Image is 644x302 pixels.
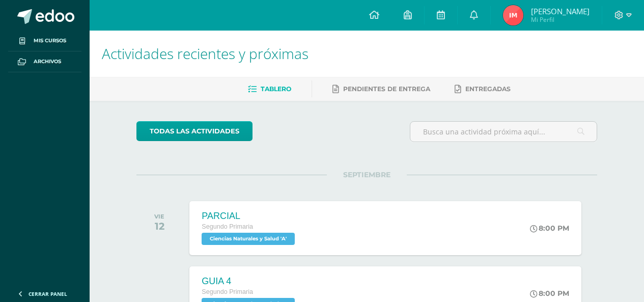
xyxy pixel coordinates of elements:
[102,44,309,63] span: Actividades recientes y próximas
[343,85,430,93] span: Pendientes de entrega
[8,31,81,51] a: Mis cursos
[202,276,297,287] div: GUIA 4
[29,290,67,297] span: Cerrar panel
[202,233,295,245] span: Ciencias Naturales y Salud 'A'
[248,81,291,97] a: Tablero
[332,81,430,97] a: Pendientes de entrega
[202,211,297,222] div: PARCIAL
[531,6,590,16] span: [PERSON_NAME]
[154,213,164,220] div: VIE
[154,220,164,232] div: 12
[503,5,523,25] img: d3759126d33544a76c24dd8cf6c3d263.png
[136,121,253,141] a: todas las Actividades
[455,81,511,97] a: Entregadas
[410,122,597,142] input: Busca una actividad próxima aquí...
[34,37,66,45] span: Mis cursos
[202,288,253,295] span: Segundo Primaria
[202,223,253,230] span: Segundo Primaria
[8,51,81,72] a: Archivos
[327,170,407,179] span: SEPTIEMBRE
[531,15,590,24] span: Mi Perfil
[465,85,511,93] span: Entregadas
[530,289,569,298] div: 8:00 PM
[261,85,291,93] span: Tablero
[530,224,569,233] div: 8:00 PM
[34,58,61,66] span: Archivos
